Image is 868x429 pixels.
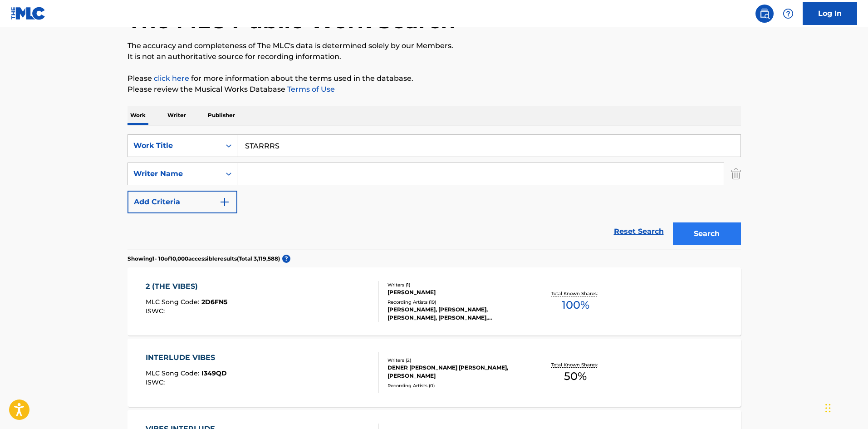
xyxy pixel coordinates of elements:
[387,288,525,296] div: [PERSON_NAME]
[387,299,525,306] div: Recording Artists ( 19 )
[803,2,857,25] a: Log In
[282,255,290,263] span: ?
[128,255,280,263] p: Showing 1 - 10 of 10,000 accessible results (Total 3,119,588 )
[779,5,797,23] div: Help
[609,222,668,242] a: Reset Search
[128,40,741,51] p: The accuracy and completeness of The MLC's data is determined solely by our Members.
[128,267,741,335] a: 2 (THE VIBES)MLC Song Code:2D6FN5ISWC:Writers (1)[PERSON_NAME]Recording Artists (19)[PERSON_NAME]...
[823,385,868,429] iframe: Chat Widget
[387,306,525,322] div: [PERSON_NAME], [PERSON_NAME], [PERSON_NAME], [PERSON_NAME], [PERSON_NAME]
[146,352,227,363] div: INTERLUDE VIBES
[146,298,201,306] span: MLC Song Code :
[146,369,201,377] span: MLC Song Code :
[387,364,525,380] div: DENER [PERSON_NAME] [PERSON_NAME], [PERSON_NAME]
[154,74,189,83] a: click here
[146,378,167,386] span: ISWC :
[201,369,227,377] span: I349QD
[128,73,741,84] p: Please for more information about the terms used in the database.
[551,290,600,297] p: Total Known Shares:
[562,297,589,313] span: 100 %
[133,168,215,179] div: Writer Name
[783,8,794,19] img: help
[387,281,525,288] div: Writers ( 1 )
[387,382,525,389] div: Recording Artists ( 0 )
[128,84,741,95] p: Please review the Musical Works Database
[133,140,215,151] div: Work Title
[128,106,148,125] p: Work
[128,134,741,250] form: Search Form
[128,339,741,407] a: INTERLUDE VIBESMLC Song Code:I349QDISWC:Writers (2)DENER [PERSON_NAME] [PERSON_NAME], [PERSON_NAM...
[759,8,770,19] img: search
[387,357,525,364] div: Writers ( 2 )
[731,163,741,185] img: Delete Criterion
[755,5,774,23] a: Public Search
[673,222,741,245] button: Search
[201,298,227,306] span: 2D6FN5
[128,51,741,62] p: It is not an authoritative source for recording information.
[11,7,46,20] img: MLC Logo
[165,106,189,125] p: Writer
[205,106,238,125] p: Publisher
[146,307,167,315] span: ISWC :
[219,197,230,207] img: 9d2ae6d4665cec9f34b9.svg
[128,191,237,213] button: Add Criteria
[551,361,600,368] p: Total Known Shares:
[146,281,227,292] div: 2 (THE VIBES)
[825,394,831,422] div: Drag
[564,368,587,385] span: 50 %
[285,85,335,94] a: Terms of Use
